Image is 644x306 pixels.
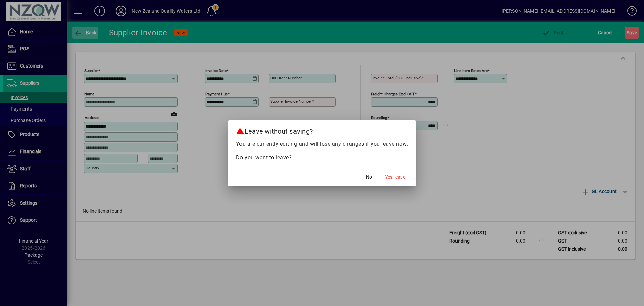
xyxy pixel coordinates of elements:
[236,140,408,148] p: You are currently editing and will lose any changes if you leave now.
[382,171,408,183] button: Yes, leave
[236,154,408,162] p: Do you want to leave?
[358,171,380,183] button: No
[228,120,416,140] h2: Leave without saving?
[385,174,405,181] span: Yes, leave
[366,174,372,181] span: No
